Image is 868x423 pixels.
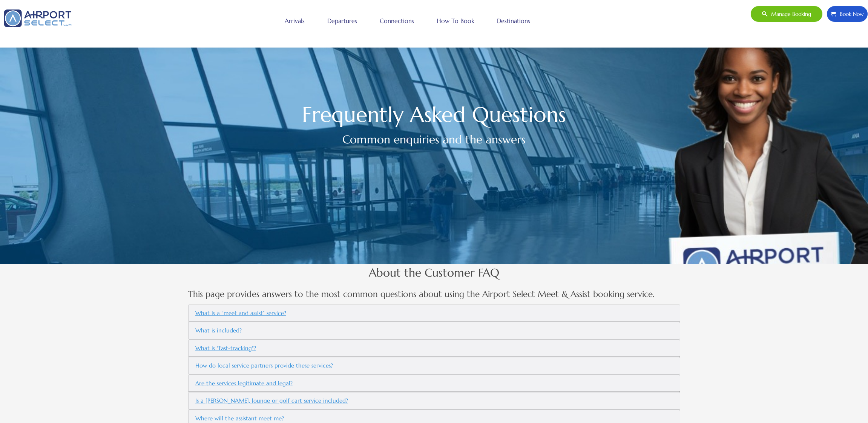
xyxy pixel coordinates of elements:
[192,324,245,337] button: What is included?
[192,359,336,372] button: How do local service partners provide these services?
[495,11,532,30] a: Destinations
[827,6,868,22] a: Book Now
[750,6,823,22] a: Manage booking
[767,6,811,22] span: Manage booking
[192,342,259,355] button: What is "Fast-tracking"?
[283,11,307,30] a: Arrivals
[325,11,359,30] a: Departures
[188,288,680,301] h4: This page provides answers to the most common questions about using the Airport Select Meet & Ass...
[836,6,864,22] span: Book Now
[435,11,476,30] a: How to book
[188,106,680,123] h1: Frequently Asked Questions
[378,11,416,30] a: Connections
[188,264,680,281] h2: About the Customer FAQ
[188,131,680,148] h2: Common enquiries and the answers
[192,394,351,407] button: Is a [PERSON_NAME], lounge or golf cart service included?
[192,307,290,320] button: What is a “meet and assist” service?
[192,377,296,390] button: Are the services legitimate and legal?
